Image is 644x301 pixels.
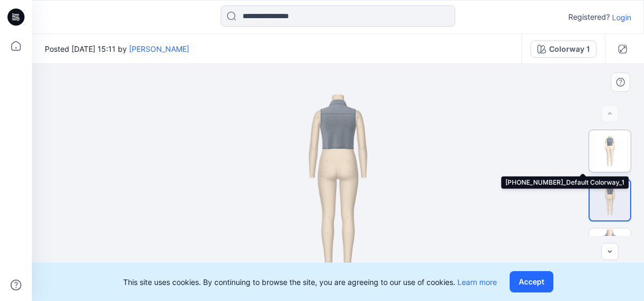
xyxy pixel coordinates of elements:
[530,41,597,58] button: Colorway 1
[589,130,631,172] img: 25-43-238_Default Colorway_1
[123,276,497,288] p: This site uses cookies. By continuing to browse the site, you are agreeing to our use of cookies.
[510,271,553,292] button: Accept
[129,44,189,53] a: [PERSON_NAME]
[457,278,497,287] a: Learn more
[220,64,456,301] img: eyJhbGciOiJIUzI1NiIsImtpZCI6IjAiLCJzbHQiOiJzZXMiLCJ0eXAiOiJKV1QifQ.eyJkYXRhIjp7InR5cGUiOiJzdG9yYW...
[589,228,631,270] img: 25-43-238_Default Colorway_3
[45,43,189,54] span: Posted [DATE] 15:11 by
[568,11,610,23] p: Registered?
[549,43,590,55] div: Colorway 1
[590,180,630,220] img: 25-43-238_Default Colorway_2
[612,12,631,23] p: Login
